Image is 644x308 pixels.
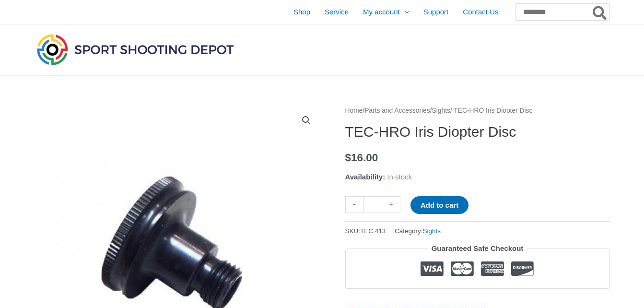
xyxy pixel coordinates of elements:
[345,196,363,213] a: -
[345,152,351,164] span: $
[345,107,363,114] a: Home
[360,227,386,235] span: TEC.413
[363,196,382,213] input: Product quantity
[423,227,441,235] a: Sights
[298,112,315,129] a: View full-screen image gallery
[345,123,610,141] h1: TEC-HRO Iris Diopter Disc
[364,107,430,114] a: Parts and Accessories
[345,225,386,237] span: SKU:
[35,32,236,67] img: Sport Shooting Depot
[428,242,527,255] legend: Guaranteed Safe Checkout
[345,152,378,164] bdi: 16.00
[591,4,609,20] button: Search
[345,173,386,181] span: Availability:
[410,196,468,214] button: Add to cart
[395,225,441,237] span: Category:
[387,173,412,181] span: In stock
[432,107,450,114] a: Sights
[345,105,610,117] nav: Breadcrumb
[382,196,400,213] a: +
